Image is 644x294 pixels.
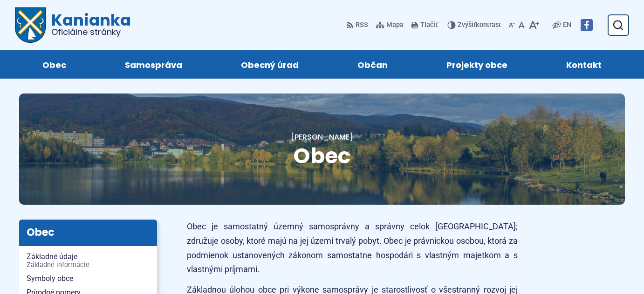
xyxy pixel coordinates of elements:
[19,220,157,246] h3: Obec
[527,15,541,35] button: Zväčšiť veľkosť písma
[221,50,319,79] a: Obecný úrad
[447,15,503,35] button: Zvýšiťkontrast
[46,12,131,36] span: Kanianka
[426,50,528,79] a: Projekty obce
[19,250,157,272] a: Základné údajeZákladné informácie
[291,132,353,142] a: [PERSON_NAME]
[337,50,408,79] a: Občan
[357,50,388,79] span: Občan
[346,15,370,35] a: RSS
[458,21,476,29] span: Zvýšiť
[386,20,404,31] span: Mapa
[458,21,501,29] span: kontrast
[241,50,299,79] span: Obecný úrad
[517,15,527,35] button: Nastaviť pôvodnú veľkosť písma
[187,220,518,276] p: Obec je samostatný územný samosprávny a správny celok [GEOGRAPHIC_DATA]; združuje osoby, ktoré ma...
[42,50,66,79] span: Obec
[15,7,46,43] img: Prejsť na domovskú stránku
[356,20,368,31] span: RSS
[293,141,351,171] span: Obec
[374,15,405,35] a: Mapa
[27,250,150,272] span: Základné údaje
[581,19,593,31] img: Prejsť na Facebook stránku
[105,50,202,79] a: Samospráva
[507,15,517,35] button: Zmenšiť veľkosť písma
[561,20,573,31] a: EN
[22,50,86,79] a: Obec
[27,261,150,269] span: Základné informácie
[566,50,602,79] span: Kontakt
[15,7,131,43] a: Logo Kanianka, prejsť na domovskú stránku.
[125,50,182,79] span: Samospráva
[51,28,131,36] span: Oficiálne stránky
[446,50,507,79] span: Projekty obce
[27,272,150,286] span: Symboly obce
[409,15,440,35] button: Tlačiť
[563,20,571,31] span: EN
[546,50,622,79] a: Kontakt
[420,21,438,29] span: Tlačiť
[19,272,157,286] a: Symboly obce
